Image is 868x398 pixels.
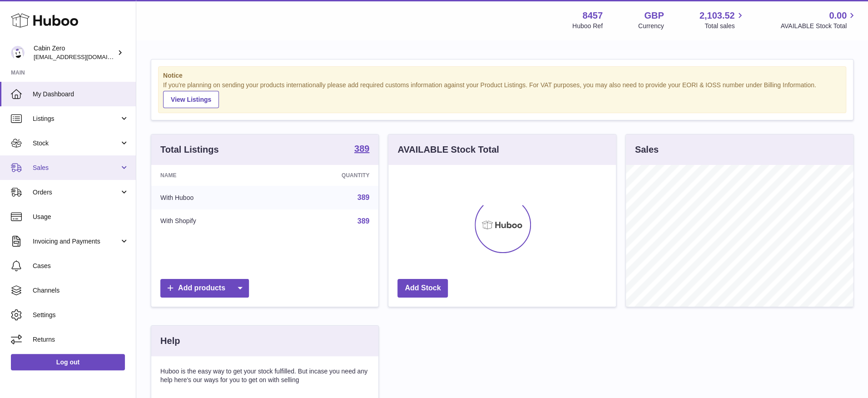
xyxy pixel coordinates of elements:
span: Invoicing and Payments [33,237,119,246]
a: 389 [354,144,369,155]
th: Quantity [274,165,379,186]
div: If you're planning on sending your products internationally please add required customs informati... [163,81,841,108]
span: [EMAIL_ADDRESS][DOMAIN_NAME] [34,53,134,60]
span: Usage [33,213,129,221]
a: View Listings [163,91,219,108]
strong: 389 [354,144,369,153]
span: Stock [33,139,119,148]
img: huboo@cabinzero.com [11,46,25,60]
td: With Shopify [151,209,274,233]
span: Channels [33,286,129,295]
a: Add Stock [397,279,448,298]
a: 2,103.52 Total sales [699,10,745,30]
a: Add products [160,279,249,298]
span: Orders [33,188,119,197]
th: Name [151,165,274,186]
div: Huboo Ref [572,22,603,30]
div: Cabin Zero [34,44,115,61]
h3: Sales [635,144,659,156]
h3: Total Listings [160,144,219,156]
div: Currency [638,22,664,30]
span: Listings [33,114,119,123]
span: 0.00 [829,10,847,22]
span: Cases [33,262,129,270]
span: Settings [33,311,129,319]
h3: Help [160,335,180,347]
p: Huboo is the easy way to get your stock fulfilled. But incase you need any help here's our ways f... [160,367,369,384]
td: With Huboo [151,186,274,209]
strong: Notice [163,71,841,80]
span: Sales [33,164,119,172]
h3: AVAILABLE Stock Total [397,144,499,156]
a: 0.00 AVAILABLE Stock Total [780,10,857,30]
a: 389 [357,194,370,201]
span: Total sales [704,22,745,30]
span: 2,103.52 [699,10,735,22]
span: AVAILABLE Stock Total [780,22,857,30]
strong: GBP [644,10,664,22]
a: 389 [357,217,370,225]
a: Log out [11,354,125,370]
span: Returns [33,335,129,344]
span: My Dashboard [33,90,129,99]
strong: 8457 [582,10,603,22]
